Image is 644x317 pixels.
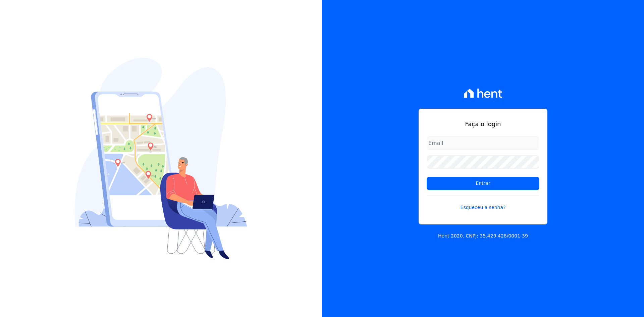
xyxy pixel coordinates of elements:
img: Login [75,58,247,259]
h1: Faça o login [427,119,539,128]
a: Esqueceu a senha? [427,196,539,211]
p: Hent 2020. CNPJ: 35.429.428/0001-39 [438,232,528,240]
input: Email [427,137,539,150]
input: Entrar [427,177,539,190]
